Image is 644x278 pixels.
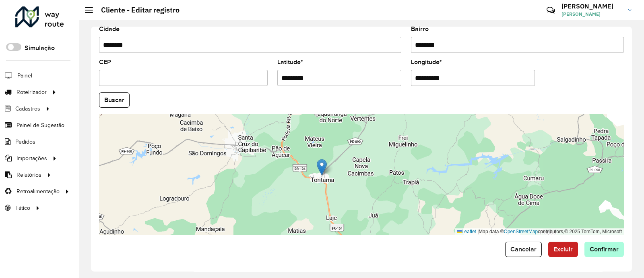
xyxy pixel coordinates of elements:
h3: [PERSON_NAME] [561,2,622,10]
span: Painel [17,71,32,80]
label: Longitude [411,57,442,67]
span: Confirmar [590,246,619,253]
h2: Cliente - Editar registro [93,6,180,15]
img: Marker [317,159,327,176]
span: Painel de Sugestão [17,121,64,130]
a: Contato Rápido [542,2,559,19]
span: Cancelar [510,246,537,253]
span: Pedidos [15,138,35,146]
a: OpenStreetMap [504,229,538,234]
button: Cancelar [505,242,542,257]
span: Importações [17,154,47,163]
label: Cidade [99,24,120,34]
span: Excluir [553,246,573,253]
label: Simulação [25,43,55,53]
span: Roteirizador [17,88,47,96]
label: Latitude [277,57,303,67]
span: Relatórios [17,171,41,179]
span: Cadastros [15,105,40,113]
button: Buscar [99,92,130,108]
button: Confirmar [584,242,624,257]
label: CEP [99,57,111,67]
span: | [477,229,479,234]
label: Bairro [411,24,429,34]
span: [PERSON_NAME] [561,10,622,18]
span: Retroalimentação [17,187,60,196]
div: Map data © contributors,© 2025 TomTom, Microsoft [455,228,624,235]
span: Tático [15,204,30,212]
a: Leaflet [457,229,476,234]
button: Excluir [548,242,578,257]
